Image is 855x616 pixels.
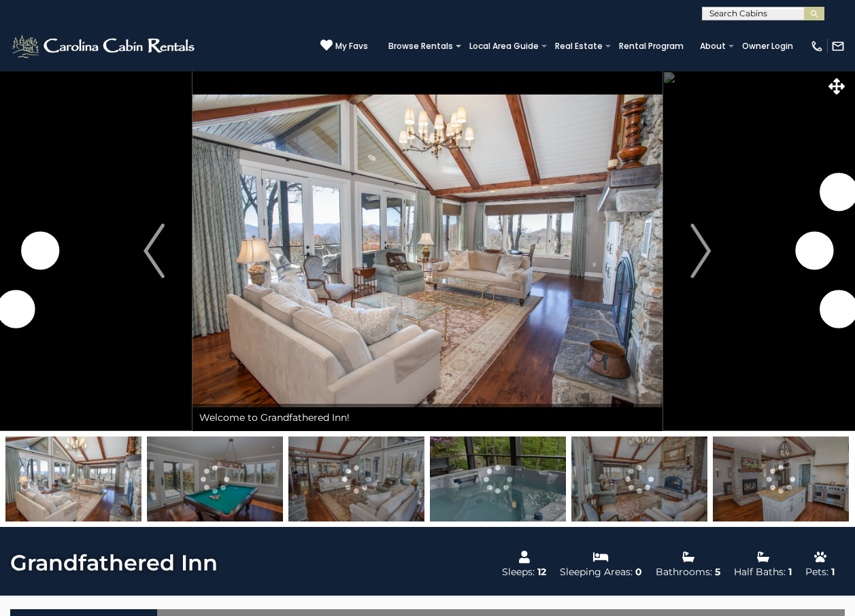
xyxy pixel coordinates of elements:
[548,37,609,56] a: Real Estate
[430,437,566,521] img: 163264348
[144,224,164,278] img: arrow
[116,71,192,431] button: Previous
[463,37,546,56] a: Local Area Guide
[335,40,368,52] span: My Favs
[612,37,690,56] a: Rental Program
[288,437,424,521] img: 163264311
[5,437,141,521] img: 163264290
[831,39,845,53] img: mail-regular-white.png
[10,33,199,60] img: White-1-2.png
[735,37,800,56] a: Owner Login
[147,437,283,521] img: 163264296
[192,404,663,431] div: Welcome to Grandfathered Inn!
[571,437,707,521] img: 163264310
[810,39,824,53] img: phone-regular-white.png
[693,37,733,56] a: About
[382,37,460,56] a: Browse Rentals
[713,437,849,521] img: 163264308
[320,39,368,53] a: My Favs
[690,224,711,278] img: arrow
[663,71,739,431] button: Next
